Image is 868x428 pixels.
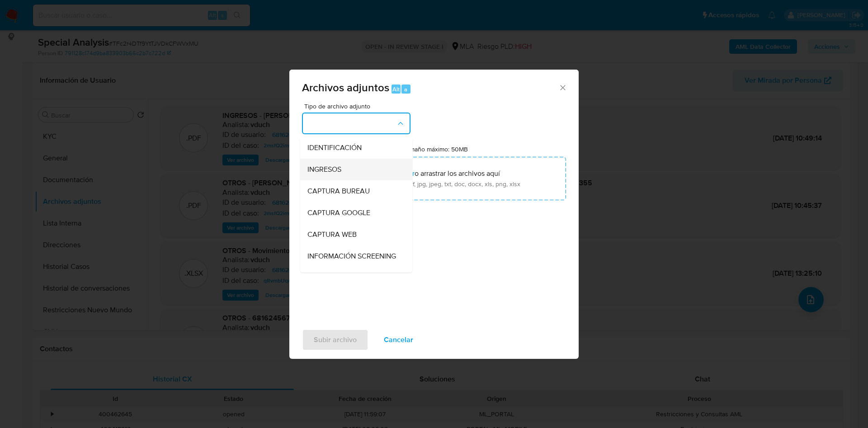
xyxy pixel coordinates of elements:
[403,145,468,153] label: Tamaño máximo: 50MB
[404,85,407,94] span: a
[307,208,370,217] span: CAPTURA GOOGLE
[307,187,370,196] span: CAPTURA BUREAU
[558,83,566,91] button: Cerrar
[307,230,357,239] span: CAPTURA WEB
[384,330,413,350] span: Cancelar
[392,85,400,94] span: Alt
[307,143,362,152] span: IDENTIFICACIÓN
[304,103,413,109] span: Tipo de archivo adjunto
[372,329,425,351] button: Cancelar
[302,80,389,95] span: Archivos adjuntos
[307,252,396,261] span: INFORMACIÓN SCREENING
[307,165,341,174] span: INGRESOS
